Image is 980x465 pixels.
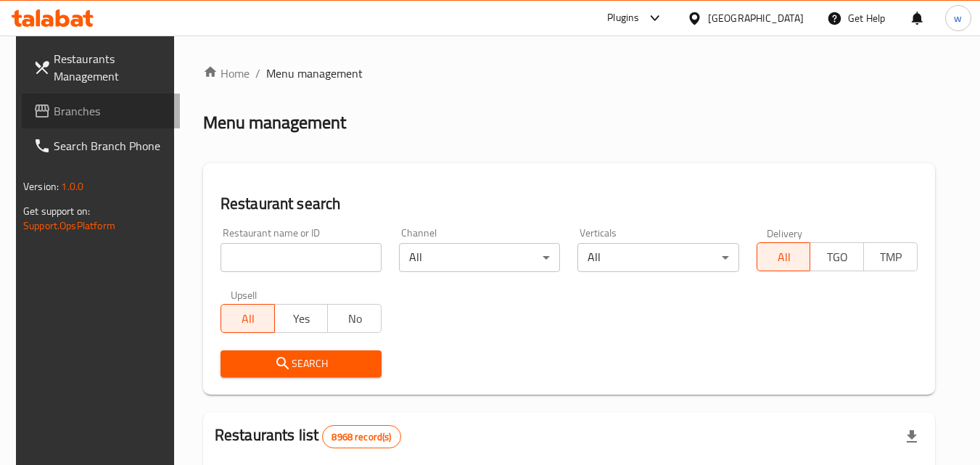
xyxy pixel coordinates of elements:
span: Restaurants Management [54,50,168,85]
div: Total records count [322,425,400,448]
span: Branches [54,102,168,120]
label: Upsell [231,289,258,300]
li: / [255,65,260,82]
span: Get support on: [23,202,90,221]
button: Search [221,350,382,377]
input: Search for restaurant name or ID.. [221,243,382,272]
button: TMP [863,242,918,271]
button: All [757,242,811,271]
div: All [399,243,560,272]
a: Support.OpsPlatform [23,216,115,235]
a: Home [203,65,250,82]
label: Delivery [767,228,803,238]
a: Search Branch Phone [22,128,180,163]
span: Yes [281,308,323,329]
span: All [227,308,269,329]
span: 8968 record(s) [323,430,400,444]
div: All [577,243,738,272]
span: No [334,308,376,329]
nav: breadcrumb [203,65,935,82]
button: Yes [274,304,329,333]
button: No [327,304,382,333]
div: Export file [894,419,929,454]
h2: Restaurant search [221,193,918,215]
a: Restaurants Management [22,41,180,94]
button: TGO [810,242,864,271]
span: Search [232,355,370,373]
a: Branches [22,94,180,128]
h2: Restaurants list [215,424,401,448]
span: TGO [816,247,858,268]
span: TMP [870,247,912,268]
span: Version: [23,177,59,196]
button: All [221,304,275,333]
span: All [763,247,805,268]
span: Search Branch Phone [54,137,168,155]
span: w [954,10,962,26]
span: 1.0.0 [61,177,83,196]
span: Menu management [266,65,363,82]
div: [GEOGRAPHIC_DATA] [708,10,804,26]
h2: Menu management [203,111,346,134]
div: Plugins [607,9,639,27]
